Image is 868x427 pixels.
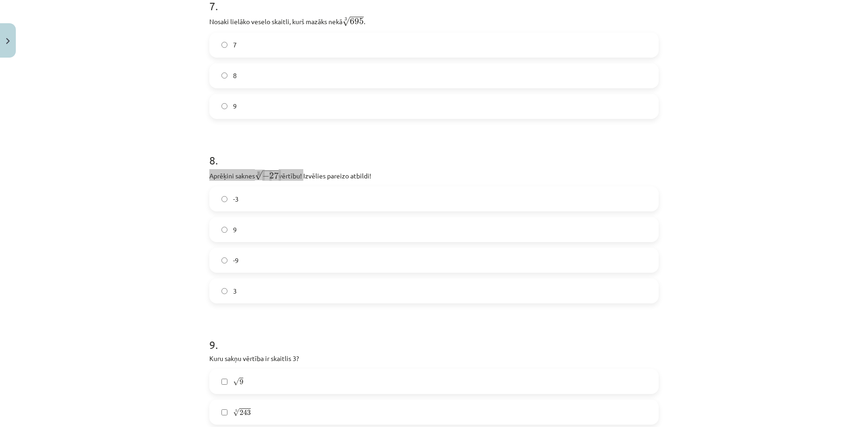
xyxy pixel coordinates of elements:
[269,172,279,179] span: 27
[221,257,227,263] input: -9
[233,408,240,416] span: √
[233,256,239,265] span: -9
[221,196,227,202] input: -3
[209,15,659,27] p: Nosaki lielāko veselo skaitli, kurš mazāks nekā .
[6,38,10,44] img: icon-close-lesson-0947bae3869378f0d4975bcd49f059093ad1ed9edebbc8119c70593378902aed.svg
[209,169,659,181] p: Aprēķini saknes vērtību! Izvēlies pareizo atbildi!
[350,18,364,25] span: 695
[221,42,227,48] input: 7
[221,103,227,109] input: 9
[342,17,350,26] span: √
[240,379,243,385] span: 9
[240,410,251,415] span: 243
[233,40,237,50] span: 7
[221,227,227,233] input: 9
[221,288,227,294] input: 3
[233,71,237,80] span: 8
[233,286,237,296] span: 3
[221,72,227,79] input: 8
[209,354,659,363] p: Kuru sakņu vērtība ir skaitlis 3?
[209,138,659,166] h1: 8 .
[233,225,237,235] span: 9
[209,322,659,351] h1: 9 .
[233,101,237,111] span: 9
[255,171,262,180] span: √
[233,194,239,204] span: -3
[262,173,269,179] span: −
[233,378,240,386] span: √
